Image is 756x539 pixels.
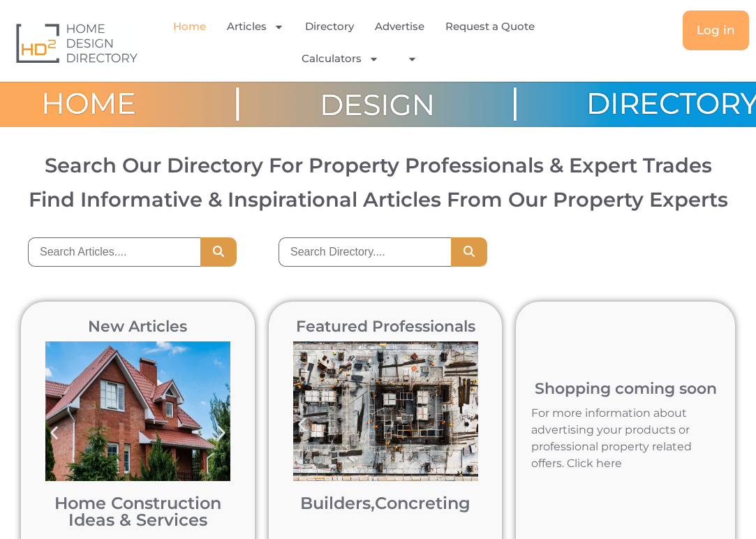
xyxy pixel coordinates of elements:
a: Home Construction Ideas & Services [54,493,221,530]
h2: Featured Professionals [286,319,485,334]
span: Log in [697,24,735,36]
a: Advertise [375,10,424,43]
h2: Search Our Directory For Property Professionals & Expert Trades [21,155,734,175]
a: Request a Quote [445,10,535,43]
a: Builders [300,493,371,513]
input: Search Articles.... [28,237,200,267]
a: Concreting [375,493,470,513]
button: Search [200,237,237,267]
div: Next slide [453,409,484,441]
nav: Menu [156,10,564,75]
h2: New Articles [38,319,237,334]
a: Articles [227,10,284,43]
div: 1 / 12 [286,334,485,536]
a: Log in [683,10,749,50]
a: Calculators [302,43,379,75]
div: Previous slide [38,418,70,449]
div: Next slide [206,418,237,449]
button: Search [451,237,487,267]
div: Previous slide [286,409,318,441]
input: Search Directory.... [279,237,451,267]
a: Home [173,10,206,43]
a: Directory [305,10,354,43]
h3: Find Informative & Inspirational Articles From Our Property Experts [21,189,734,209]
h2: , [293,495,478,512]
